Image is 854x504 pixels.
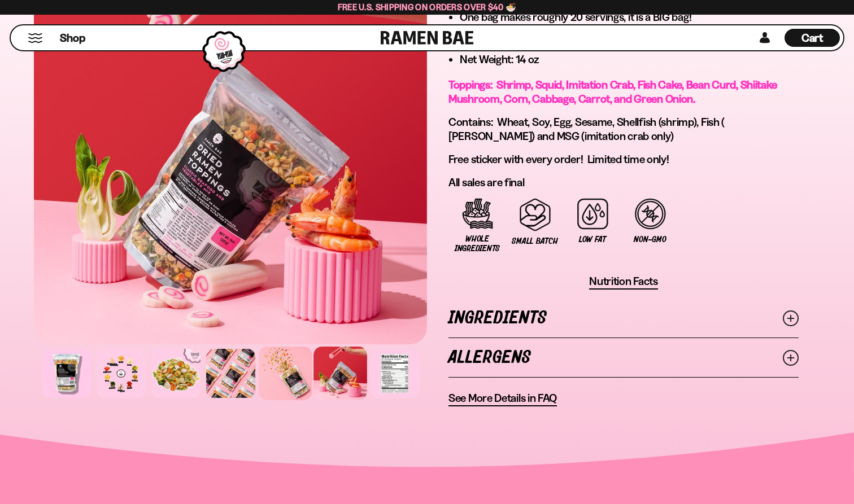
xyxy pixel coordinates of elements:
[589,274,658,288] span: Nutrition Facts
[512,236,557,246] span: Small Batch
[60,30,85,46] span: Shop
[448,176,799,190] p: All sales are final
[448,299,799,338] a: Ingredients
[785,25,840,50] div: Cart
[454,234,500,253] span: Whole Ingredients
[448,391,557,405] span: See More Details in FAQ
[448,78,777,106] span: Toppings: Shrimp, Squid, Imitation Crab, Fish Cake, Bean Curd, Shiitake Mushroom, Corn, Cabbage, ...
[579,235,606,244] span: Low Fat
[448,115,725,143] span: Contains: Wheat, Soy, Egg, Sesame, Shellfish (shrimp), Fish ( [PERSON_NAME]) and MSG (imitation c...
[589,274,658,290] button: Nutrition Facts
[448,152,799,166] p: Free sticker with every order! Limited time only!
[801,31,823,45] span: Cart
[634,235,666,244] span: Non-GMO
[448,391,557,406] a: See More Details in FAQ
[28,33,43,43] button: Mobile Menu Trigger
[60,29,85,47] a: Shop
[338,2,517,12] span: Free U.S. Shipping on Orders over $40 🍜
[448,338,799,377] a: Allergens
